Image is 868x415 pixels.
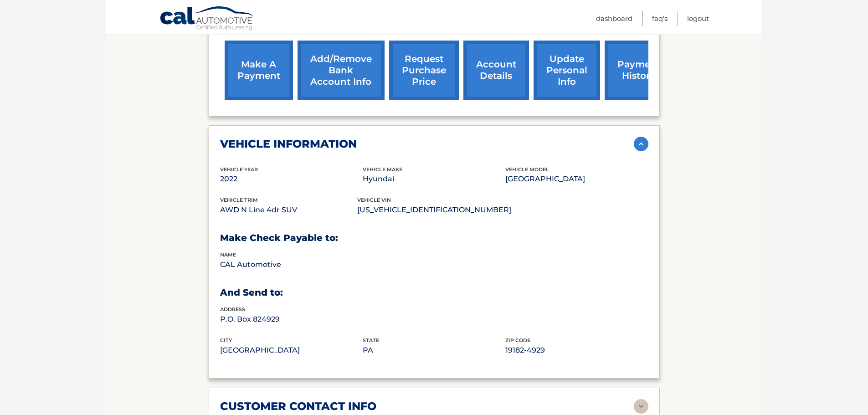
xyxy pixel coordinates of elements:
[363,173,505,185] p: Hyundai
[596,11,632,26] a: Dashboard
[534,41,600,100] a: update personal info
[220,400,376,413] h2: customer contact info
[220,337,232,343] span: city
[363,344,505,357] p: PA
[389,41,459,100] a: request purchase price
[634,137,648,151] img: accordion-active.svg
[605,41,673,100] a: payment history
[220,166,258,173] span: vehicle Year
[225,41,293,100] a: make a payment
[357,197,391,203] span: vehicle vin
[220,313,363,326] p: P.O. Box 824929
[220,232,648,244] h3: Make Check Payable to:
[220,173,363,185] p: 2022
[687,11,709,26] a: Logout
[220,251,236,258] span: name
[505,173,648,185] p: [GEOGRAPHIC_DATA]
[505,166,549,173] span: vehicle model
[652,11,668,26] a: FAQ's
[363,166,402,173] span: vehicle make
[298,41,385,100] a: Add/Remove bank account info
[220,197,258,203] span: vehicle trim
[220,287,648,298] h3: And Send to:
[220,344,363,357] p: [GEOGRAPHIC_DATA]
[220,204,357,216] p: AWD N Line 4dr SUV
[220,306,245,313] span: address
[363,337,379,343] span: state
[220,137,357,151] h2: vehicle information
[505,337,530,343] span: zip code
[463,41,529,100] a: account details
[220,258,363,271] p: CAL Automotive
[159,6,255,32] a: Cal Automotive
[634,399,648,414] img: accordion-rest.svg
[357,204,511,216] p: [US_VEHICLE_IDENTIFICATION_NUMBER]
[505,344,648,357] p: 19182-4929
